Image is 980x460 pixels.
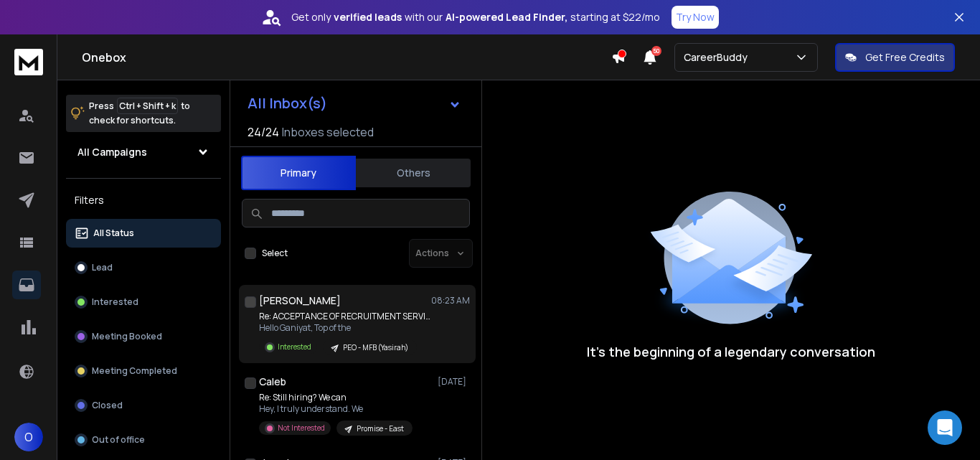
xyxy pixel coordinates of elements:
[66,190,221,210] h3: Filters
[117,98,178,114] span: Ctrl + Shift + k
[14,423,43,451] button: O
[77,145,147,159] h1: All Campaigns
[343,342,408,353] p: PEO - MFB (Yasirah)
[92,262,113,273] p: Lead
[92,400,123,411] p: Closed
[93,227,134,239] p: All Status
[278,423,325,433] p: Not Interested
[248,96,327,111] h1: All Inbox(s)
[236,89,473,118] button: All Inbox(s)
[587,342,875,362] p: It’s the beginning of a legendary conversation
[92,365,177,377] p: Meeting Completed
[278,342,311,352] p: Interested
[66,391,221,420] button: Closed
[865,50,945,65] p: Get Free Credits
[431,295,470,306] p: 08:23 AM
[241,156,356,190] button: Primary
[291,10,660,24] p: Get only with our starting at $22/mo
[259,392,413,403] p: Re: Still hiring? We can
[357,423,404,434] p: Promise - East
[282,123,374,141] h3: Inboxes selected
[684,50,753,65] p: CareerBuddy
[259,311,431,322] p: Re: ACCEPTANCE OF RECRUITMENT SERVICES
[259,375,286,389] h1: Caleb
[66,426,221,454] button: Out of office
[928,410,962,445] div: Open Intercom Messenger
[438,376,470,388] p: [DATE]
[92,296,138,308] p: Interested
[259,403,413,415] p: Hey, I truly understand. We
[446,10,567,24] strong: AI-powered Lead Finder,
[651,46,661,56] span: 50
[66,288,221,316] button: Interested
[66,138,221,166] button: All Campaigns
[66,253,221,282] button: Lead
[14,49,43,75] img: logo
[259,322,431,334] p: Hello Ganiyat, Top of the
[82,49,611,66] h1: Onebox
[676,10,715,24] p: Try Now
[92,434,145,446] p: Out of office
[262,248,288,259] label: Select
[89,99,190,128] p: Press to check for shortcuts.
[334,10,402,24] strong: verified leads
[672,6,719,29] button: Try Now
[66,357,221,385] button: Meeting Completed
[66,219,221,248] button: All Status
[356,157,471,189] button: Others
[835,43,955,72] button: Get Free Credits
[92,331,162,342] p: Meeting Booked
[259,294,341,308] h1: [PERSON_NAME]
[248,123,279,141] span: 24 / 24
[66,322,221,351] button: Meeting Booked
